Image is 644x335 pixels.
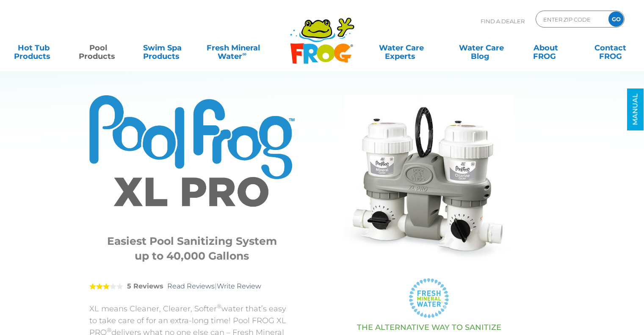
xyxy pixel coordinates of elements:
[217,282,261,290] a: Write Review
[586,39,636,56] a: ContactFROG
[202,39,265,56] a: Fresh MineralWater∞
[8,39,58,56] a: Hot TubProducts
[242,50,246,57] sup: ∞
[107,327,111,333] sup: ®
[89,95,295,219] img: Product Logo
[73,39,123,56] a: PoolProducts
[217,303,221,310] sup: ®
[627,89,644,130] a: MANUAL
[481,11,525,32] p: Find A Dealer
[521,39,571,56] a: AboutFROG
[542,13,600,25] input: Zip Code Form
[100,234,284,263] h3: Easiest Pool Sanitizing System up to 40,000 Gallons
[360,39,442,56] a: Water CareExperts
[316,323,542,332] h3: THE ALTERNATIVE WAY TO SANITIZE
[608,11,624,27] input: GO
[127,282,163,290] strong: 5 Reviews
[89,283,110,290] span: 3
[89,270,295,303] div: |
[167,282,215,290] a: Read Reviews
[138,39,188,56] a: Swim SpaProducts
[456,39,506,56] a: Water CareBlog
